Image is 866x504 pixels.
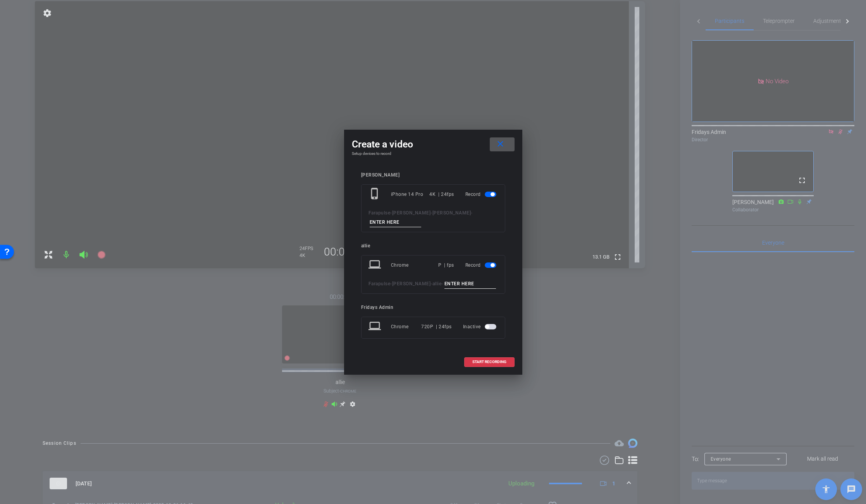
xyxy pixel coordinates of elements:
span: [PERSON_NAME] [392,210,431,216]
input: ENTER HERE [370,218,422,227]
span: - [430,281,432,286]
div: Create a video [352,137,515,151]
span: - [441,281,443,286]
mat-icon: laptop [368,258,382,272]
div: Record [465,187,498,201]
div: Record [465,258,498,272]
div: [PERSON_NAME] [361,172,505,178]
div: allie [361,243,505,249]
input: ENTER HERE [444,279,496,289]
div: Inactive [463,320,498,334]
mat-icon: close [496,139,505,149]
mat-icon: laptop [368,320,382,334]
span: Farapulse [368,281,391,286]
span: - [430,210,432,216]
span: [PERSON_NAME] [392,281,431,286]
button: START RECORDING [464,357,515,367]
div: 720P | 24fps [421,320,452,334]
span: - [390,210,392,216]
div: Chrome [391,258,438,272]
div: iPhone 14 Pro [391,187,430,201]
span: [PERSON_NAME] [432,210,471,216]
div: 4K | 24fps [429,187,454,201]
div: Fridays Admin [361,305,505,310]
mat-icon: phone_iphone [368,187,382,201]
h4: Setup devices to record [352,151,515,156]
div: P | fps [438,258,454,272]
span: - [390,281,392,286]
span: - [471,210,473,216]
span: Farapulse [368,210,391,216]
span: START RECORDING [472,360,506,364]
span: allie [432,281,442,286]
div: Chrome [391,320,422,334]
